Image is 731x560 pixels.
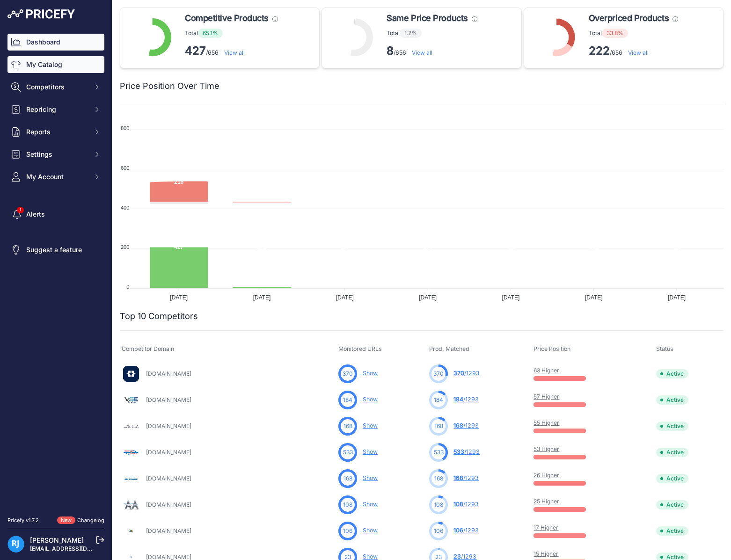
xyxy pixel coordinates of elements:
[656,369,688,378] span: Active
[656,448,688,457] span: Active
[534,345,570,352] span: Price Position
[343,396,352,404] span: 184
[185,44,206,58] strong: 427
[198,29,223,38] span: 65.1%
[602,29,628,38] span: 33.8%
[668,294,686,301] tspan: [DATE]
[343,501,352,509] span: 108
[146,370,191,377] a: [DOMAIN_NAME]
[343,448,353,457] span: 533
[534,524,558,531] a: 17 Higher
[224,49,245,56] a: View all
[628,49,649,56] a: View all
[453,474,463,481] span: 168
[589,12,669,25] span: Overpriced Products
[7,79,104,95] button: Competitors
[434,501,443,509] span: 108
[185,29,278,38] p: Total
[534,445,559,452] a: 53 Higher
[122,345,174,352] span: Competitor Domain
[7,34,104,505] nav: Sidebar
[453,527,463,534] span: 106
[7,146,104,163] button: Settings
[121,244,129,250] tspan: 200
[585,294,603,301] tspan: [DATE]
[534,550,558,557] a: 15 Higher
[363,553,378,560] a: Show
[344,474,352,483] span: 168
[126,284,129,290] tspan: 0
[336,294,354,301] tspan: [DATE]
[120,310,198,323] h2: Top 10 Competitors
[7,56,104,73] a: My Catalog
[453,448,464,455] span: 533
[26,127,88,137] span: Reports
[534,393,559,400] a: 57 Higher
[185,44,278,58] p: /656
[453,553,461,560] span: 23
[453,527,479,534] a: 106/1293
[429,345,469,352] span: Prod. Matched
[343,370,353,378] span: 370
[146,527,191,534] a: [DOMAIN_NAME]
[57,516,75,524] span: New
[363,422,378,429] a: Show
[121,125,129,131] tspan: 800
[26,82,88,92] span: Competitors
[453,422,463,429] span: 168
[434,396,443,404] span: 184
[656,474,688,483] span: Active
[534,498,559,505] a: 25 Higher
[434,422,443,430] span: 168
[502,294,520,301] tspan: [DATE]
[30,545,128,552] a: [EMAIL_ADDRESS][DOMAIN_NAME]
[363,396,378,403] a: Show
[453,474,479,481] a: 168/1293
[120,80,219,93] h2: Price Position Over Time
[7,9,75,19] img: Pricefy Logo
[534,472,559,479] a: 26 Higher
[434,527,443,535] span: 106
[7,516,39,524] div: Pricefy v1.7.2
[453,396,479,403] a: 184/1293
[121,205,129,211] tspan: 400
[419,294,437,301] tspan: [DATE]
[412,49,432,56] a: View all
[253,294,271,301] tspan: [DATE]
[387,44,394,58] strong: 8
[7,124,104,140] button: Reports
[363,501,378,508] a: Show
[363,370,378,377] a: Show
[453,448,480,455] a: 533/1293
[453,370,480,377] a: 370/1293
[589,44,678,58] p: /656
[453,501,463,508] span: 108
[387,44,477,58] p: /656
[453,553,476,560] a: 23/1293
[656,526,688,536] span: Active
[434,448,444,457] span: 533
[363,527,378,534] a: Show
[453,370,464,377] span: 370
[7,206,104,223] a: Alerts
[344,422,352,430] span: 168
[433,370,444,378] span: 370
[170,294,188,301] tspan: [DATE]
[656,345,673,352] span: Status
[343,527,352,535] span: 106
[7,241,104,258] a: Suggest a feature
[77,517,104,524] a: Changelog
[434,474,443,483] span: 168
[656,422,688,431] span: Active
[387,12,468,25] span: Same Price Products
[146,501,191,508] a: [DOMAIN_NAME]
[656,395,688,405] span: Active
[121,165,129,171] tspan: 600
[7,34,104,51] a: Dashboard
[7,168,104,185] button: My Account
[534,367,559,374] a: 63 Higher
[30,536,84,544] a: [PERSON_NAME]
[534,419,559,426] a: 55 Higher
[146,475,191,482] a: [DOMAIN_NAME]
[146,449,191,456] a: [DOMAIN_NAME]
